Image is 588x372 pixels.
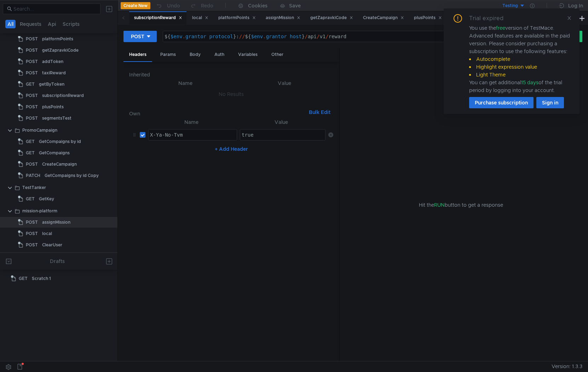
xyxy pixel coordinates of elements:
[218,14,256,22] div: platformPoints
[310,14,353,22] div: getZapravkiCode
[248,1,267,10] div: Cookies
[26,68,38,78] span: POST
[39,148,70,158] div: GetCompaigns
[42,113,71,124] div: segmentsTest
[502,2,518,9] div: Testing
[26,113,38,124] span: POST
[42,56,63,67] div: addToken
[26,102,38,112] span: POST
[22,206,57,216] div: mission-platform
[184,48,206,61] div: Body
[434,202,445,208] span: RUN
[289,3,301,8] div: Save
[131,33,144,40] div: POST
[129,109,306,118] h6: Own
[123,31,157,42] button: POST
[26,79,35,90] span: GET
[469,97,534,108] button: Purchase subscription
[42,34,73,44] div: platformPoints
[266,14,300,22] div: assignMission
[568,1,583,10] div: Log In
[42,228,52,239] div: local
[42,90,84,101] div: subscriptionReward
[469,63,571,71] li: Highlight expression value
[42,45,79,56] div: getZapravkiCode
[521,79,538,86] span: 15 days
[39,136,81,147] div: GetCompaigns by id
[26,45,38,56] span: POST
[26,56,38,67] span: POST
[469,79,571,94] div: You can get additional of the trial period by logging into your account.
[167,1,180,10] div: Undo
[13,5,96,13] input: Search...
[150,0,185,11] button: Undo
[135,79,236,87] th: Name
[26,136,35,147] span: GET
[22,125,57,136] div: PromoCampaign
[129,70,333,79] h6: Inherited
[26,34,38,44] span: POST
[185,0,218,11] button: Redo
[469,55,571,63] li: Autocomplete
[121,2,150,9] button: Create New
[419,201,503,209] span: Hit the button to get a response
[42,240,62,250] div: ClearUser
[26,228,38,239] span: POST
[5,20,16,28] button: All
[39,194,54,204] div: GetKey
[39,79,64,90] div: getByToken
[536,97,564,108] button: Sign in
[18,20,44,28] button: Requests
[26,194,35,204] span: GET
[26,148,35,158] span: GET
[552,361,582,372] span: Version: 1.3.3
[123,48,152,62] div: Headers
[363,14,404,22] div: CreateCampaign
[26,240,38,250] span: POST
[46,20,58,28] button: Api
[42,102,64,112] div: plusPoints
[237,118,325,126] th: Value
[155,48,181,61] div: Params
[45,170,99,181] div: GetCompaigns by id Copy
[32,273,51,284] div: Scratch 1
[26,217,38,228] span: POST
[232,48,263,61] div: Variables
[26,170,40,181] span: PATCH
[50,257,65,265] div: Drafts
[42,217,70,228] div: assignMission
[42,159,77,170] div: CreateCampaign
[496,25,505,31] span: free
[306,108,333,116] button: Bulk Edit
[26,90,38,101] span: POST
[22,182,46,193] div: TestTanker
[212,145,251,153] button: + Add Header
[145,118,237,126] th: Name
[219,91,244,97] nz-embed-empty: No Results
[236,79,333,87] th: Value
[60,20,82,28] button: Scripts
[469,24,571,94] div: You use the version of TestMace. Advanced features are available in the paid version. Please cons...
[42,68,66,78] div: taxiReward
[469,14,512,23] div: Trial expired
[414,14,442,22] div: plusPoints
[469,71,571,79] li: Light Theme
[209,48,230,61] div: Auth
[26,159,38,170] span: POST
[201,1,213,10] div: Redo
[19,273,28,284] span: GET
[266,48,289,61] div: Other
[192,14,208,22] div: local
[134,14,182,22] div: subscriptionReward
